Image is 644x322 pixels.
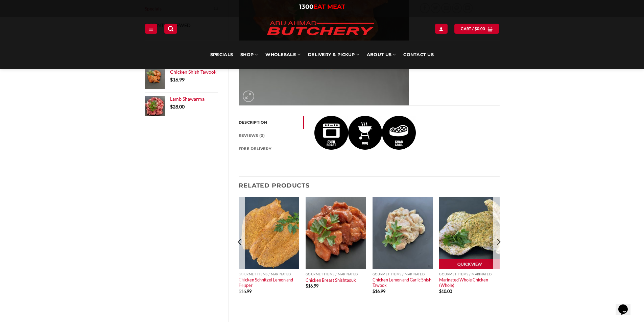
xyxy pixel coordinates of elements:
bdi: 10.00 [439,289,452,294]
iframe: chat widget [616,295,637,315]
p: Gourmet Items / Marinated [306,272,366,276]
span: $ [170,104,173,109]
img: Marinated-Whole-Chicken [439,197,499,269]
a: Chicken Shish Tawook [170,69,218,75]
bdi: 16.99 [170,77,185,82]
a: Wholesale [265,41,301,69]
bdi: 16.99 [306,283,318,289]
a: Description [239,116,304,129]
button: Previous [235,196,245,315]
bdi: 28.00 [170,104,185,109]
img: Chicken-Lemon-and-Garlic-Shish-Tawook [373,197,433,269]
p: Gourmet Items / Marinated [239,272,299,276]
span: $ [170,77,173,82]
span: $ [306,283,308,289]
button: Next [493,196,503,315]
a: Lamb Shawarma [170,96,218,102]
h3: Related products [239,177,500,194]
span: EAT MEAT [313,3,345,10]
a: Chicken Breast Shishtaouk [306,277,356,283]
a: SHOP [240,41,258,69]
img: Shishtaouk Marinated Chicken Ribs [382,116,416,150]
span: $ [475,26,477,32]
span: $ [373,289,375,294]
a: Login [435,24,447,33]
a: Chicken Lemon and Garlic Shish Tawook [373,277,433,288]
a: View cart [454,24,499,33]
a: Zoom [243,91,254,102]
span: 1300 [299,3,313,10]
p: Gourmet Items / Marinated [439,272,499,276]
a: Reviews (0) [239,129,304,142]
a: About Us [367,41,396,69]
img: Abu Ahmad Butchery [261,17,380,41]
a: Delivery & Pickup [308,41,359,69]
span: Lamb Shawarma [170,96,205,102]
a: Menu [145,24,157,33]
bdi: 16.99 [373,289,385,294]
a: Marinated Whole Chicken (Whole) [439,277,499,288]
a: Search [164,24,177,33]
span: $ [439,289,442,294]
a: Contact Us [403,41,434,69]
img: Chicken_Breast_Shishtaouk (per 1Kg) [306,197,366,269]
p: Gourmet Items / Marinated [373,272,433,276]
span: Chicken Shish Tawook [170,69,216,75]
img: Chicken_Lemon_Pepper_Schnitzel [239,197,299,269]
bdi: 0.00 [475,26,485,31]
img: Shishtaouk Marinated Chicken Ribs [314,116,348,150]
img: Shishtaouk Marinated Chicken Ribs [348,116,382,150]
a: Specials [210,41,233,69]
a: Quick View [439,259,499,269]
a: Chicken Schnitzel Lemon and Pepper [239,277,299,288]
a: FREE Delivery [239,142,304,155]
span: Cart / [461,26,485,32]
bdi: 16.99 [239,289,252,294]
a: 1300EAT MEAT [299,3,345,10]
